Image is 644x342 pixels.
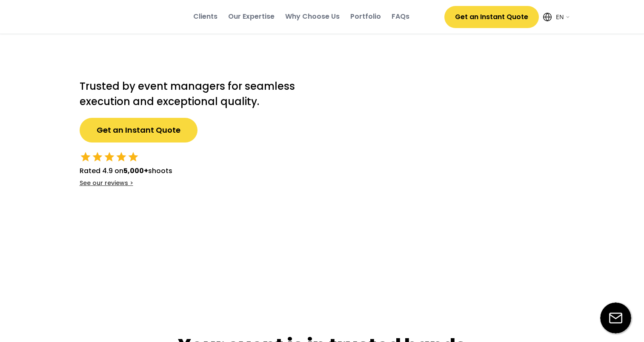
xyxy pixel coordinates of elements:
[80,166,172,176] div: Rated 4.9 on shoots
[103,151,115,163] button: star
[285,12,340,21] div: Why Choose Us
[193,12,218,21] div: Clients
[543,13,552,21] img: Icon%20feather-globe%20%281%29.svg
[444,6,539,28] button: Get an Instant Quote
[123,166,148,176] strong: 5,000+
[115,151,127,163] button: star
[80,151,92,163] button: star
[80,179,133,188] div: See our reviews >
[392,12,409,21] div: FAQs
[127,151,139,163] button: star
[92,151,103,163] button: star
[600,302,631,333] img: email-icon%20%281%29.svg
[74,9,159,25] img: yH5BAEAAAAALAAAAAABAAEAAAIBRAA7
[80,118,197,142] button: Get an Instant Quote
[80,79,305,109] h2: Trusted by event managers for seamless execution and exceptional quality.
[228,12,275,21] div: Our Expertise
[322,51,578,294] img: yH5BAEAAAAALAAAAAABAAEAAAIBRAA7
[350,12,381,21] div: Portfolio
